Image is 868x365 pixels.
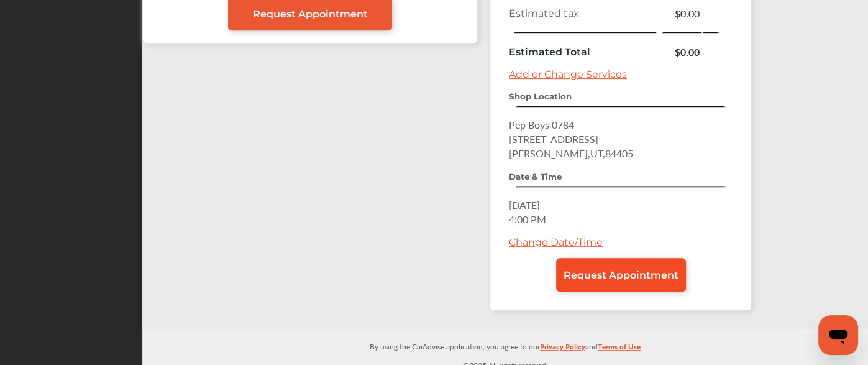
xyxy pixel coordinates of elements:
span: Request Appointment [564,269,678,281]
iframe: Button to launch messaging window [818,315,858,355]
a: Change Date/Time [509,236,603,248]
a: Add or Change Services [509,68,627,80]
span: Request Appointment [253,8,368,20]
a: Privacy Policy [540,340,585,359]
span: [DATE] [509,198,540,212]
a: Request Appointment [556,258,686,292]
span: Pep Boys 0784 [509,118,574,132]
td: $0.00 [662,3,703,24]
strong: Shop Location [509,91,572,101]
td: Estimated tax [506,3,662,24]
td: Estimated Total [506,42,662,62]
span: [STREET_ADDRESS] [509,132,598,146]
strong: Date & Time [509,172,562,182]
span: [PERSON_NAME] , UT , 84405 [509,146,633,160]
td: $0.00 [662,42,703,62]
p: By using the CarAdvise application, you agree to our and [142,340,868,353]
span: 4:00 PM [509,212,546,226]
a: Terms of Use [598,340,641,359]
